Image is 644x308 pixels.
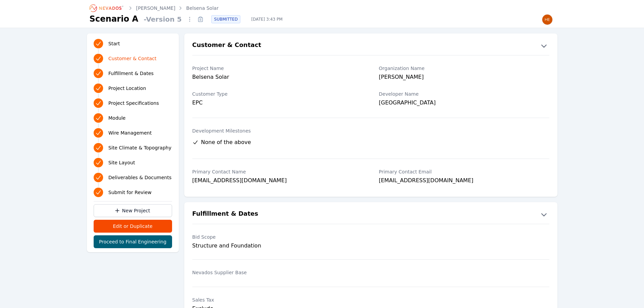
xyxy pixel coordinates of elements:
[379,65,549,72] label: Organization Name
[192,65,363,72] label: Project Name
[211,15,240,23] div: SUBMITTED
[136,5,175,11] a: [PERSON_NAME]
[192,176,363,186] div: [EMAIL_ADDRESS][DOMAIN_NAME]
[109,159,135,166] span: Site Layout
[192,242,363,250] div: Structure and Foundation
[192,269,363,276] label: Nevados Supplier Base
[90,14,139,24] h1: Scenario A
[192,73,363,82] div: Belsena Solar
[192,297,363,303] label: Sales Tax
[192,234,363,240] label: Bid Scope
[542,14,553,25] img: Henar Luque
[186,5,219,11] a: Belsena Solar
[141,15,184,24] span: - Version 5
[192,168,363,175] label: Primary Contact Name
[379,73,549,82] div: [PERSON_NAME]
[109,189,152,196] span: Submit for Review
[379,99,549,108] div: [GEOGRAPHIC_DATA]
[109,100,159,106] span: Project Specifications
[94,38,172,198] nav: Progress
[184,40,557,51] button: Customer & Contact
[379,168,549,175] label: Primary Contact Email
[109,115,126,121] span: Module
[192,127,549,134] label: Development Milestones
[94,204,172,217] a: New Project
[109,85,146,92] span: Project Location
[379,176,549,186] div: [EMAIL_ADDRESS][DOMAIN_NAME]
[94,220,172,233] button: Edit or Duplicate
[379,91,549,97] label: Developer Name
[192,40,261,51] h2: Customer & Contact
[109,40,120,47] span: Start
[90,3,219,14] nav: Breadcrumb
[246,17,288,22] span: [DATE] 3:43 PM
[109,129,152,136] span: Wire Management
[184,209,557,220] button: Fulfillment & Dates
[94,235,172,248] button: Proceed to Final Engineering
[109,144,171,151] span: Site Climate & Topography
[109,174,172,181] span: Deliverables & Documents
[201,138,251,146] span: None of the above
[192,209,258,220] h2: Fulfillment & Dates
[192,99,363,107] div: EPC
[192,91,363,97] label: Customer Type
[109,55,157,62] span: Customer & Contact
[109,70,154,77] span: Fulfillment & Dates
